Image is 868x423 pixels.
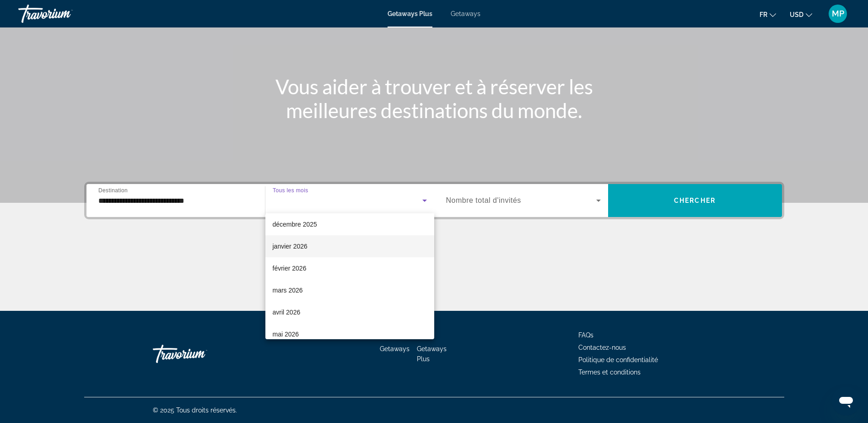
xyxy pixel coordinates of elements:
span: décembre 2025 [273,219,317,230]
span: avril 2026 [273,307,301,318]
span: février 2026 [273,263,307,274]
span: janvier 2026 [273,241,307,252]
iframe: Bouton de lancement de la fenêtre de messagerie [831,386,861,416]
span: mars 2026 [273,285,303,296]
span: mai 2026 [273,329,299,340]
